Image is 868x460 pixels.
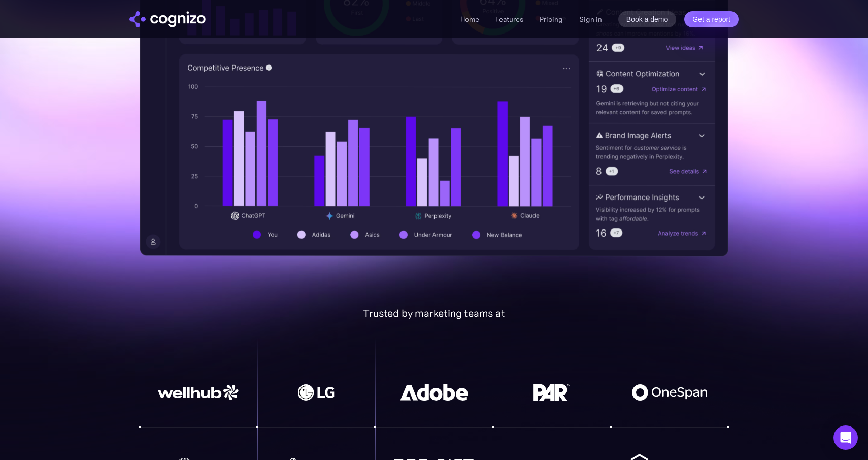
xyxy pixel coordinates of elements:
[495,15,523,24] a: Features
[129,11,206,27] a: home
[140,307,728,319] div: Trusted by marketing teams at
[460,15,479,24] a: Home
[618,11,677,27] a: Book a demo
[540,15,563,24] a: Pricing
[129,11,206,27] img: cognizo logo
[684,11,739,27] a: Get a report
[833,425,858,450] div: Open Intercom Messenger
[579,13,602,25] a: Sign in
